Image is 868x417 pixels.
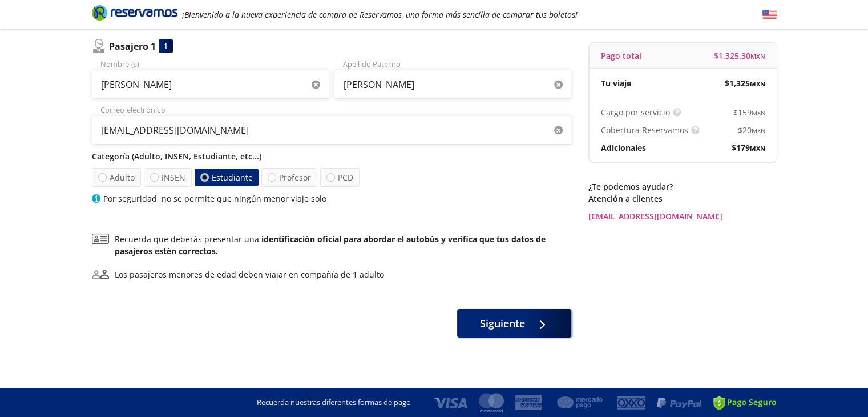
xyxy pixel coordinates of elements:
input: Apellido Paterno [334,70,571,99]
p: Adicionales [601,142,646,154]
input: Nombre (s) [92,70,329,99]
div: Los pasajeros menores de edad deben viajar en compañía de 1 adulto [115,268,384,280]
p: Tu viaje [601,77,631,89]
span: Siguiente [480,316,525,331]
p: Categoría (Adulto, INSEN, Estudiante, etc...) [92,150,571,162]
label: Profesor [261,168,317,187]
span: $ 1,325 [725,77,765,89]
p: Recuerda que deberás presentar una [115,233,571,257]
label: Estudiante [193,168,260,186]
span: $ 159 [733,106,765,118]
a: Brand Logo [92,4,177,25]
p: Pago total [601,50,641,62]
a: [EMAIL_ADDRESS][DOMAIN_NAME] [588,210,777,222]
label: PCD [320,168,360,187]
b: identificación oficial para abordar el autobús y verifica que tus datos de pasajeros estén correc... [115,234,546,256]
label: Adulto [91,167,142,187]
span: $ 179 [732,142,765,154]
small: MXN [752,109,765,117]
p: Recuerda nuestras diferentes formas de pago [257,397,411,408]
label: INSEN [144,168,192,187]
small: MXN [752,126,765,135]
small: MXN [750,144,765,153]
span: $ 20 [738,124,765,136]
button: English [762,7,777,22]
small: MXN [750,52,765,61]
div: 1 [159,39,173,53]
em: ¡Bienvenido a la nueva experiencia de compra de Reservamos, una forma más sencilla de comprar tus... [182,9,578,20]
button: Siguiente [457,309,571,338]
input: Correo electrónico [92,116,571,145]
p: Pasajero 1 [109,39,156,53]
span: $ 1,325.30 [714,50,765,62]
p: Por seguridad, no se permite que ningún menor viaje solo [103,193,326,205]
p: Atención a clientes [588,193,777,205]
i: Brand Logo [92,4,177,21]
p: Cobertura Reservamos [601,124,688,136]
p: Cargo por servicio [601,106,670,118]
small: MXN [750,79,765,88]
p: ¿Te podemos ayudar? [588,181,777,193]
